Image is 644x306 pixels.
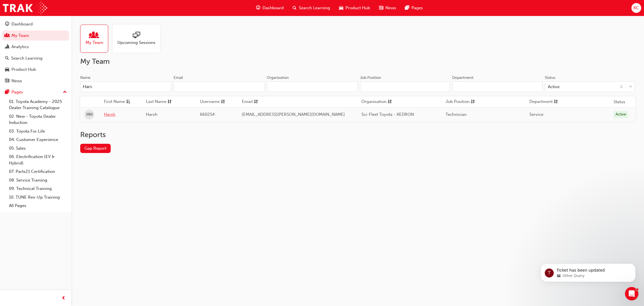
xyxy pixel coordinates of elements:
span: sessionType_ONLINE_URL-icon [133,32,140,39]
input: Email [174,81,265,92]
span: Search Learning [299,5,330,11]
button: Emailsorting-icon [242,98,273,105]
a: pages-iconPages [401,2,427,14]
a: Analytics [2,42,69,52]
span: pages-icon [405,4,409,11]
span: Service [529,112,543,117]
a: 03. Toyota For Life [7,127,69,136]
button: Pages [2,87,69,97]
span: Job Position [446,98,470,105]
a: 09. Technical Training [7,184,69,193]
button: KC [631,3,641,13]
div: Search Learning [11,55,42,62]
span: Email [242,98,253,105]
a: Dashboard [2,19,69,29]
span: Department [529,98,553,105]
span: Organisation [361,98,387,105]
a: 06. Electrification (EV & Hybrid) [7,152,69,167]
a: My Team [2,30,69,41]
span: car-icon [5,67,9,72]
span: Product Hub [345,5,370,11]
span: people-icon [5,33,9,38]
div: Name [80,75,91,81]
span: car-icon [339,4,343,11]
a: All Pages [7,201,69,210]
div: Active [614,111,628,118]
span: news-icon [379,4,383,11]
span: chart-icon [5,44,9,50]
a: 05. Sales [7,144,69,153]
a: Search Learning [2,53,69,63]
a: Gap Report [80,144,111,153]
img: Trak [3,2,47,14]
a: search-iconSearch Learning [288,2,335,14]
input: Organisation [267,81,358,92]
div: Product Hub [11,66,36,73]
span: up-icon [63,89,67,96]
button: DashboardMy TeamAnalyticsSearch LearningProduct HubNews [2,18,69,87]
span: sorting-icon [554,98,558,105]
input: Department [452,81,543,92]
a: Product Hub [2,64,69,75]
span: asc-icon [126,98,130,105]
button: Usernamesorting-icon [200,98,231,105]
div: Pages [11,89,23,95]
span: Upcoming Sessions [117,39,155,46]
span: people-icon [91,32,98,39]
span: news-icon [5,79,9,84]
span: search-icon [5,56,9,61]
span: guage-icon [5,22,9,27]
div: Organisation [267,75,289,81]
button: Job Positionsorting-icon [446,98,476,105]
h2: Reports [80,130,635,139]
span: sorting-icon [471,98,475,105]
a: 04. Customer Experience [7,135,69,144]
a: News [2,76,69,86]
span: First Name [104,98,125,105]
span: HH [86,111,93,118]
a: 01. Toyota Academy - 2025 Dealer Training Catalogue [7,97,69,112]
input: Name [80,81,171,92]
span: Dashboard [262,5,284,11]
iframe: Intercom live chat [625,287,638,300]
a: 02. New - Toyota Dealer Induction [7,112,69,127]
span: search-icon [293,4,297,11]
span: KC [633,5,639,11]
div: Status [545,75,555,81]
input: Job Position [360,81,450,92]
span: My Team [86,39,103,46]
div: Active [548,84,560,90]
a: guage-iconDashboard [252,2,288,14]
div: Email [174,75,183,81]
span: Username [200,98,220,105]
div: Department [452,75,473,81]
span: prev-icon [61,295,66,302]
button: Departmentsorting-icon [529,98,560,105]
a: 07. Parts21 Certification [7,167,69,176]
span: down-icon [629,83,633,91]
div: Job Position [360,75,381,81]
span: Last Name [146,98,166,105]
a: Upcoming Sessions [113,25,165,53]
span: sorting-icon [254,98,258,105]
a: My Team [80,25,113,53]
iframe: Intercom notifications message [532,252,644,291]
div: Dashboard [11,21,33,27]
span: sorting-icon [221,98,225,105]
a: 10. TUNE Rev-Up Training [7,193,69,202]
span: guage-icon [256,4,260,11]
div: Analytics [11,44,29,50]
span: sorting-icon [167,98,172,105]
span: [EMAIL_ADDRESS][PERSON_NAME][DOMAIN_NAME] [242,112,345,117]
button: Last Namesorting-icon [146,98,177,105]
a: news-iconNews [375,2,401,14]
span: Harsh [146,112,157,117]
a: car-iconProduct Hub [335,2,375,14]
a: Harsh [104,111,138,118]
span: 660254 [200,112,215,117]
